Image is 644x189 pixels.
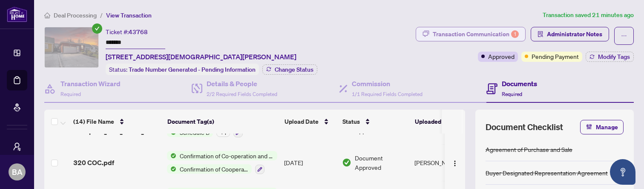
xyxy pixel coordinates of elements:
[580,120,624,134] button: Manage
[531,27,609,41] button: Administrator Notes
[167,164,176,174] img: Status Icon
[342,117,360,126] span: Status
[44,12,50,18] span: home
[547,27,602,41] span: Administrator Notes
[207,79,277,89] h4: Details & People
[448,156,462,169] button: Logo
[129,66,256,73] span: Trade Number Generated - Pending Information
[106,52,296,62] span: [STREET_ADDRESS][DEMOGRAPHIC_DATA][PERSON_NAME]
[176,164,252,174] span: Confirmation of Cooperation
[60,91,81,97] span: Required
[281,144,339,181] td: [DATE]
[486,168,608,177] div: Buyer Designated Representation Agreement
[106,64,259,75] div: Status:
[586,52,634,62] button: Modify Tags
[543,10,634,20] article: Transaction saved 21 minutes ago
[281,110,339,134] th: Upload Date
[73,117,114,126] span: (14) File Name
[339,110,411,134] th: Status
[164,110,281,134] th: Document Tag(s)
[488,52,515,61] span: Approved
[13,142,21,151] span: user-switch
[262,64,317,75] button: Change Status
[598,54,630,60] span: Modify Tags
[100,10,103,20] li: /
[92,23,102,34] span: check-circle
[207,91,277,97] span: 2/2 Required Fields Completed
[60,79,121,89] h4: Transaction Wizard
[342,158,351,167] img: Document Status
[167,151,176,160] img: Status Icon
[352,79,423,89] h4: Commission
[416,27,526,41] button: Transaction Communication1
[352,91,423,97] span: 1/1 Required Fields Completed
[610,159,635,185] button: Open asap
[486,121,563,133] span: Document Checklist
[285,117,319,126] span: Upload Date
[54,12,97,19] span: Deal Processing
[129,28,148,36] span: 43768
[12,166,23,178] span: BA
[596,120,618,134] span: Manage
[511,30,519,38] div: 1
[106,27,148,37] div: Ticket #:
[538,31,543,37] span: solution
[433,27,519,41] div: Transaction Communication
[411,144,475,181] td: [PERSON_NAME]
[7,6,27,22] img: logo
[45,27,98,67] img: IMG-X12167121_1.jpg
[355,153,408,172] span: Document Approved
[502,91,522,97] span: Required
[176,151,277,160] span: Confirmation of Co-operation and Representation—Buyer/Seller
[106,12,152,19] span: View Transaction
[70,110,164,134] th: (14) File Name
[411,110,475,134] th: Uploaded By
[486,145,572,154] div: Agreement of Purchase and Sale
[275,67,313,73] span: Change Status
[621,33,627,39] span: ellipsis
[451,160,458,167] img: Logo
[502,79,537,89] h4: Documents
[167,151,277,174] button: Status IconConfirmation of Co-operation and Representation—Buyer/SellerStatus IconConfirmation of...
[73,157,114,168] span: 320 COC.pdf
[532,52,579,61] span: Pending Payment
